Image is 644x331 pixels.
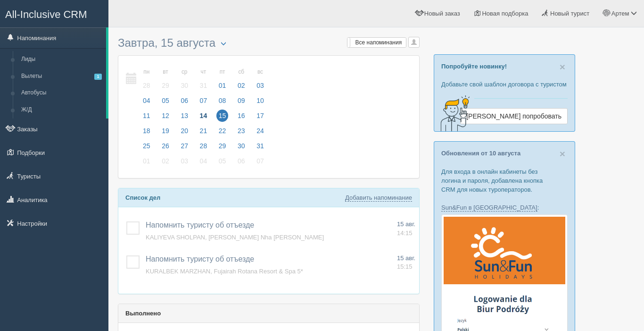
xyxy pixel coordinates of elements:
span: × [560,61,565,72]
span: 18 [140,125,153,137]
span: 28 [198,140,210,152]
button: Close [560,149,565,159]
a: 26 [157,141,174,156]
a: Добавить напоминание [345,194,412,202]
span: Новая подборка [482,10,528,17]
a: Напомнить туристу об отъезде [146,255,254,263]
a: пт 01 [214,63,231,95]
a: 02 [157,156,174,171]
a: Лиды [17,51,106,68]
p: Добавьте свой шаблон договора с туристом [441,80,568,89]
span: Напомнить туристу об отъезде [146,221,254,229]
span: 22 [216,125,229,137]
a: 22 [214,126,231,141]
a: пн 28 [138,63,156,95]
span: 15 авг. [397,221,415,228]
a: 05 [157,95,174,110]
span: 05 [216,155,229,167]
a: 03 [175,156,193,171]
small: вт [159,68,172,76]
a: 20 [175,126,193,141]
a: Автобусы [17,85,106,102]
span: 04 [140,94,153,107]
span: 28 [140,79,153,92]
a: 08 [214,95,231,110]
a: Ж/Д [17,102,106,119]
a: 30 [232,141,250,156]
span: 06 [178,94,190,107]
h3: Завтра, 15 августа [118,37,420,51]
a: 06 [232,156,250,171]
a: 15 авг. 14:15 [397,220,415,238]
a: 16 [232,110,250,126]
span: 16 [235,110,248,122]
small: пт [216,68,229,76]
a: KURALBEK MARZHAN, Fujairah Rotana Resort & Spa 5* [146,268,303,275]
span: 12 [159,110,172,122]
span: 24 [254,125,266,137]
a: вт 29 [157,63,174,95]
small: сб [235,68,248,76]
span: 30 [235,140,248,152]
a: Sun&Fun в [GEOGRAPHIC_DATA] [441,204,537,212]
a: 29 [214,141,231,156]
span: 31 [198,79,210,92]
img: creative-idea-2907357.png [434,94,472,132]
span: All-Inclusive CRM [5,8,87,20]
span: 15 авг. [397,255,415,262]
span: 20 [178,125,190,137]
a: 31 [251,141,267,156]
span: 14 [198,110,210,122]
span: 05 [159,94,172,107]
span: Артем [611,10,629,17]
a: вс 03 [251,63,267,95]
small: чт [198,68,210,76]
a: ср 30 [175,63,193,95]
button: Close [560,62,565,72]
small: пн [140,68,153,76]
a: 25 [138,141,156,156]
a: All-Inclusive CRM [0,0,108,26]
span: 13 [178,110,190,122]
a: 15 авг. 15:15 [397,254,415,272]
span: 07 [254,155,266,167]
span: 10 [254,94,266,107]
span: Новый заказ [424,10,460,17]
span: 29 [216,140,229,152]
span: 26 [159,140,172,152]
a: 12 [157,110,174,126]
span: 15:15 [397,263,413,270]
span: 21 [198,125,210,137]
small: вс [254,68,266,76]
a: 04 [138,95,156,110]
a: 18 [138,126,156,141]
a: 14 [195,110,213,126]
span: Все напоминания [355,39,402,46]
a: 21 [195,126,213,141]
a: 17 [251,110,267,126]
span: 15 [216,110,229,122]
span: 01 [216,79,229,92]
a: [PERSON_NAME] попробовать [460,108,568,124]
a: 07 [251,156,267,171]
span: 11 [140,110,153,122]
span: Новый турист [550,10,589,17]
a: KALIYEVA SHOLPAN, [PERSON_NAME] Nha [PERSON_NAME] [146,234,324,241]
a: сб 02 [232,63,250,95]
a: 09 [232,95,250,110]
span: 07 [198,94,210,107]
span: 03 [178,155,190,167]
a: 28 [195,141,213,156]
span: 01 [140,155,153,167]
a: 06 [175,95,193,110]
a: 27 [175,141,193,156]
span: 30 [178,79,190,92]
a: 07 [195,95,213,110]
p: Попробуйте новинку! [441,62,568,71]
span: 19 [159,125,172,137]
a: 11 [138,110,156,126]
a: 13 [175,110,193,126]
